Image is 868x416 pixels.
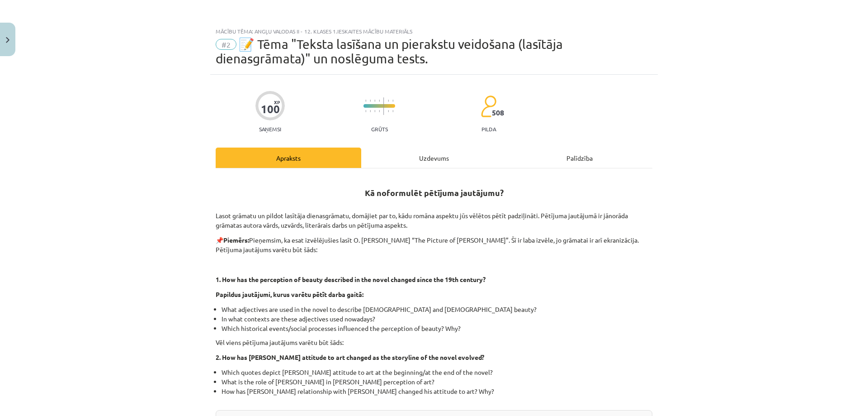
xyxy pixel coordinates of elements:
[379,100,380,102] img: icon-short-line-57e1e144782c952c97e751825c79c345078a6d821885a25fce030b3d8c18986b.svg
[361,148,507,168] div: Uzdevums
[383,97,384,115] img: icon-long-line-d9ea69661e0d244f92f715978eff75569469978d946b2353a9bb055b3ed8787d.svg
[392,100,393,102] img: icon-short-line-57e1e144782c952c97e751825c79c345078a6d821885a25fce030b3d8c18986b.svg
[222,387,652,406] li: How has [PERSON_NAME] relationship with [PERSON_NAME] changed his attitude to art? Why?
[216,290,363,298] strong: Papildus jautājumi, kurus varētu pētīt darba gaitā:
[222,368,652,377] li: Which quotes depict [PERSON_NAME] attitude to art at the beginning/at the end of the novel?
[216,37,563,66] span: 📝 Tēma "Teksta lasīšana un pierakstu veidošana (lasītāja dienasgrāmata)" un noslēguma tests.
[481,126,496,132] p: pilda
[261,103,280,115] div: 100
[388,110,389,112] img: icon-short-line-57e1e144782c952c97e751825c79c345078a6d821885a25fce030b3d8c18986b.svg
[216,353,484,361] strong: 2. How has [PERSON_NAME] attitude to art changed as the storyline of the novel evolved?
[216,338,652,347] p: Vēl viens pētījuma jautājums varētu būt šāds:
[374,110,375,112] img: icon-short-line-57e1e144782c952c97e751825c79c345078a6d821885a25fce030b3d8c18986b.svg
[6,37,9,43] img: icon-close-lesson-0947bae3869378f0d4975bcd49f059093ad1ed9edebbc8119c70593378902aed.svg
[365,100,366,102] img: icon-short-line-57e1e144782c952c97e751825c79c345078a6d821885a25fce030b3d8c18986b.svg
[222,324,652,333] li: Which historical events/social processes influenced the perception of beauty? Why?
[222,314,652,324] li: In what contexts are these adjectives used nowadays?
[492,109,504,117] span: 508
[255,126,285,132] p: Saņemsi
[216,39,236,50] span: #2
[216,148,361,168] div: Apraksts
[507,148,652,168] div: Palīdzība
[223,236,249,244] strong: Piemērs:
[216,28,652,34] div: Mācību tēma: Angļu valodas ii - 12. klases 1.ieskaites mācību materiāls
[481,95,496,118] img: students-c634bb4e5e11cddfef0936a35e636f08e4e9abd3cc4e673bd6f9a4125e45ecb1.svg
[216,275,486,283] strong: 1. How has the perception of beauty described in the novel changed since the 19th century?
[365,110,366,112] img: icon-short-line-57e1e144782c952c97e751825c79c345078a6d821885a25fce030b3d8c18986b.svg
[370,110,371,112] img: icon-short-line-57e1e144782c952c97e751825c79c345078a6d821885a25fce030b3d8c18986b.svg
[365,187,504,198] strong: Kā noformulēt pētījuma jautājumu?
[388,100,389,102] img: icon-short-line-57e1e144782c952c97e751825c79c345078a6d821885a25fce030b3d8c18986b.svg
[379,110,380,112] img: icon-short-line-57e1e144782c952c97e751825c79c345078a6d821885a25fce030b3d8c18986b.svg
[216,235,652,254] p: 📌 Pieņemsim, ka esat izvēlējušies lasīt O. [PERSON_NAME] “The Picture of [PERSON_NAME]”. Šī ir la...
[216,201,652,230] p: Lasot grāmatu un pildot lasītāja dienasgrāmatu, domājiet par to, kādu romāna aspektu jūs vēlētos ...
[370,100,371,102] img: icon-short-line-57e1e144782c952c97e751825c79c345078a6d821885a25fce030b3d8c18986b.svg
[374,100,375,102] img: icon-short-line-57e1e144782c952c97e751825c79c345078a6d821885a25fce030b3d8c18986b.svg
[274,100,280,105] span: XP
[392,110,393,112] img: icon-short-line-57e1e144782c952c97e751825c79c345078a6d821885a25fce030b3d8c18986b.svg
[222,377,652,387] li: What is the role of [PERSON_NAME] in [PERSON_NAME] perception of art?
[371,126,388,132] p: Grūts
[222,305,652,314] li: What adjectives are used in the novel to describe [DEMOGRAPHIC_DATA] and [DEMOGRAPHIC_DATA] beauty?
